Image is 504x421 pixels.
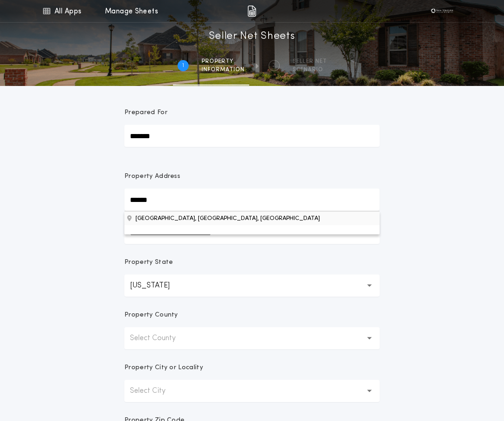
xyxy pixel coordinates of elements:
button: Property Address [124,211,380,225]
p: Select City [130,385,180,397]
img: vs-icon [428,6,456,16]
h2: 2 [272,62,276,69]
p: [US_STATE] [130,280,184,291]
p: Select County [130,333,191,344]
p: Property City or Locality [124,363,203,372]
img: img [247,6,256,17]
p: Property County [124,311,178,320]
p: Prepared For [124,108,167,117]
button: [US_STATE] [124,275,380,297]
span: SCENARIO [293,66,327,73]
button: Select County [124,327,380,349]
h1: Seller Net Sheets [209,29,295,44]
p: Property Address [124,172,380,181]
h2: 1 [182,62,184,69]
span: Property [202,58,245,65]
button: Select City [124,380,380,402]
input: Prepared For [124,125,380,147]
p: Property State [124,258,173,267]
span: SELLER NET [293,58,327,65]
span: information [202,66,245,73]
